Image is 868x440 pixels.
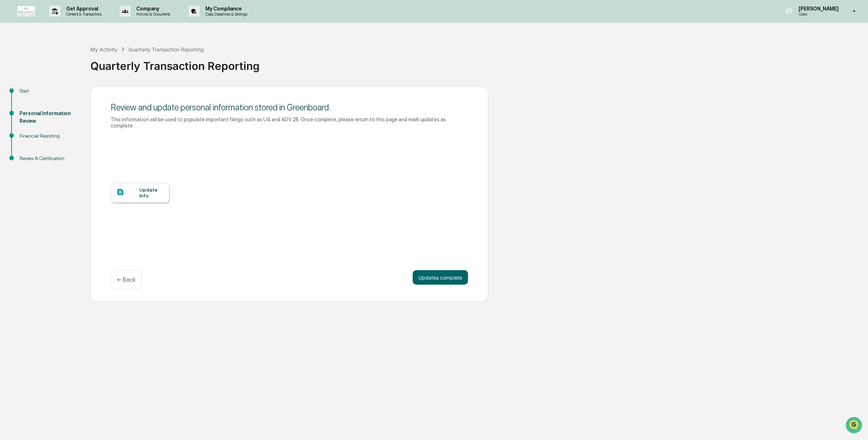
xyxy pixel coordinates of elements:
[72,122,88,128] span: Pylon
[4,88,50,101] a: 🖐️Preclearance
[128,46,204,53] div: Quarterly Transaction Reporting
[111,116,468,129] div: This information will be used to populate important filings such as U4 and ADV 2B. Once complete,...
[20,110,79,125] div: Personal Information Review
[123,57,132,66] button: Start new chat
[14,91,47,98] span: Preclearance
[845,416,864,436] iframe: Open customer support
[60,91,90,98] span: Attestations
[200,6,251,12] p: My Compliance
[793,6,842,12] p: [PERSON_NAME]
[7,15,132,26] p: How can we help?
[90,54,864,72] div: Quarterly Transaction Reporting
[131,12,174,17] p: Policies & Documents
[413,270,468,285] button: Updates complete
[139,187,163,198] div: Update Info
[20,87,79,95] div: Start
[25,55,119,62] div: Start new chat
[60,12,105,17] p: Content & Transactions
[52,92,58,97] div: 🗄️
[131,6,174,12] p: Company
[51,122,88,128] a: Powered byPylon
[50,88,93,101] a: 🗄️Attestations
[20,155,79,162] div: Review & Certification
[4,102,48,115] a: 🔎Data Lookup
[7,92,13,97] div: 🖐️
[117,276,136,283] p: ← Back
[20,132,79,140] div: Financial Reporting
[14,105,46,112] span: Data Lookup
[200,12,251,17] p: Data, Deadlines & Settings
[17,6,35,16] img: logo
[25,62,92,68] div: We're available if you need us!
[111,102,468,113] div: Review and update personal information stored in Greenboard.
[793,12,842,17] p: Users
[90,46,118,53] div: My Activity
[60,6,105,12] p: Get Approval
[7,105,13,111] div: 🔎
[7,55,20,68] img: 1746055101610-c473b297-6a78-478c-a979-82029cc54cd1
